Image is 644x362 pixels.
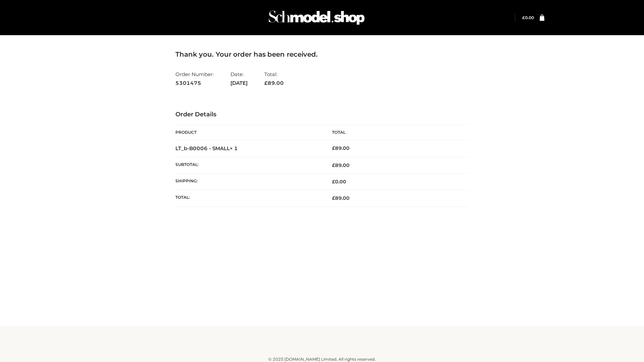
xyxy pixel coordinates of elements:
bdi: 0.00 [522,15,534,20]
strong: [DATE] [230,79,248,87]
span: £ [264,80,268,86]
span: £ [522,15,525,20]
span: 89.00 [332,195,350,201]
a: £0.00 [522,15,534,20]
bdi: 89.00 [332,145,350,151]
th: Shipping: [175,174,322,190]
img: Schmodel Admin 964 [266,4,367,31]
li: Total: [264,68,284,89]
strong: 5301475 [175,79,214,87]
li: Order Number: [175,68,214,89]
strong: LT_b-B0006 - SMALL [175,145,238,152]
span: £ [332,145,335,151]
th: Product [175,125,322,140]
th: Subtotal: [175,157,322,173]
h3: Thank you. Your order has been received. [175,50,469,58]
li: Date: [230,68,248,89]
th: Total: [175,190,322,206]
h3: Order Details [175,111,469,118]
bdi: 0.00 [332,179,346,185]
span: 89.00 [332,162,350,168]
span: £ [332,179,335,185]
strong: × 1 [230,145,238,152]
span: £ [332,162,335,168]
span: 89.00 [264,80,284,86]
th: Total [322,125,469,140]
span: £ [332,195,335,201]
